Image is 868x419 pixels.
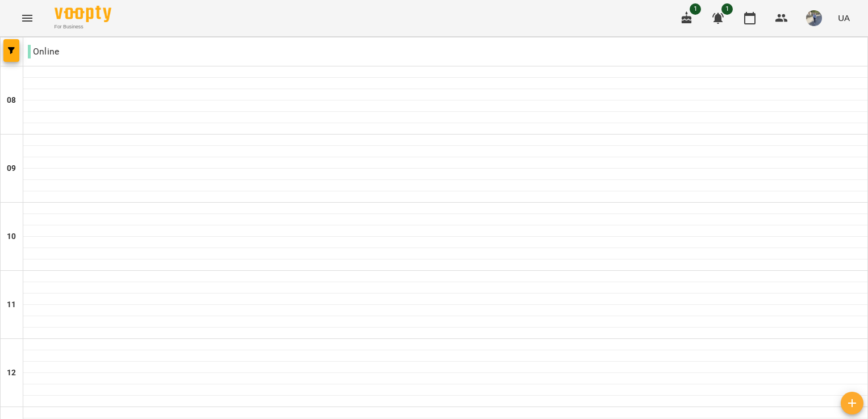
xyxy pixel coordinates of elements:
img: Voopty Logo [55,6,111,22]
button: Створити урок [841,392,863,414]
span: UA [838,12,850,24]
span: For Business [55,23,111,31]
span: 1 [690,3,701,15]
h6: 12 [7,367,16,379]
h6: 10 [7,231,16,243]
p: Online [28,45,59,58]
h6: 11 [7,299,16,311]
img: 9057b12b0e3b5674d2908fc1e5c3d556.jpg [806,10,822,26]
h6: 08 [7,94,16,107]
button: UA [833,7,854,28]
span: 1 [721,3,733,15]
button: Menu [14,5,41,32]
h6: 09 [7,162,16,175]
